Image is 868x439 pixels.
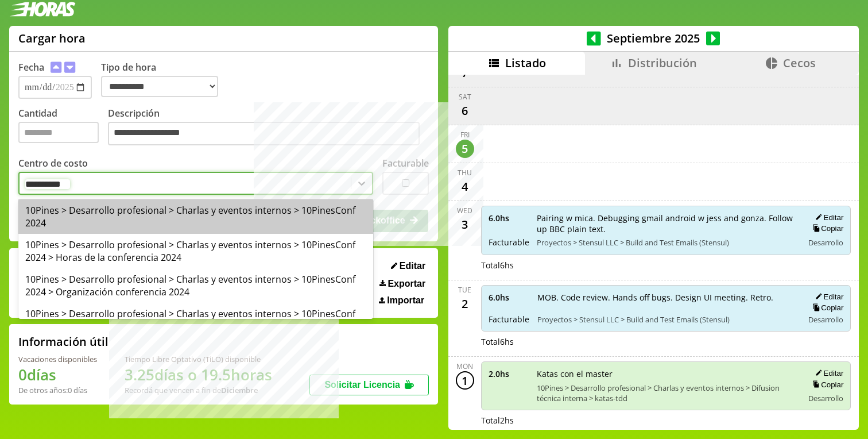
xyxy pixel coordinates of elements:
[481,336,851,347] div: Total 6 hs
[505,55,546,71] span: Listado
[458,168,472,178] div: Thu
[489,237,529,248] span: Facturable
[18,157,88,170] label: Centro de costo
[481,260,851,271] div: Total 6 hs
[18,303,373,337] div: 10Pines > Desarrollo profesional > Charlas y eventos internos > 10PinesConf 2024 > Preparacion de...
[489,368,529,379] span: 2.0 hs
[601,30,706,46] span: Septiembre 2025
[808,314,843,325] span: Desarrollo
[809,224,843,233] button: Copiar
[400,261,425,271] span: Editar
[101,76,218,97] select: Tipo de hora
[808,237,843,248] span: Desarrollo
[628,55,697,71] span: Distribución
[387,279,425,289] span: Exportar
[18,334,108,349] h2: Información útil
[324,380,400,390] span: Solicitar Licencia
[387,295,424,306] span: Importar
[125,354,272,364] div: Tiempo Libre Optativo (TiLO) disponible
[456,215,474,234] div: 3
[481,415,851,426] div: Total 2 hs
[221,385,258,395] b: Diciembre
[456,361,473,371] div: Mon
[456,371,474,390] div: 1
[809,380,843,390] button: Copiar
[18,385,97,395] div: De otros años: 0 días
[309,375,429,395] button: Solicitar Licencia
[125,364,272,385] h1: 3.25 días o 19.5 horas
[489,292,529,303] span: 6.0 hs
[489,213,529,224] span: 6.0 hs
[9,2,76,17] img: logotipo
[456,102,474,120] div: 6
[18,364,97,385] h1: 0 días
[809,303,843,313] button: Copiar
[537,368,796,379] span: Katas con el master
[18,61,44,74] label: Fecha
[537,383,796,403] span: 10Pines > Desarrollo profesional > Charlas y eventos internos > Difusion técnica interna > katas-tdd
[537,237,796,248] span: Proyectos > Stensul LLC > Build and Test Emails (Stensul)
[18,122,99,143] input: Cantidad
[387,260,429,272] button: Editar
[812,292,843,302] button: Editar
[18,354,97,364] div: Vacaciones disponibles
[537,213,796,234] span: Pairing w mica. Debugging gmail android w jess and gonza. Follow up BBC plain text.
[808,393,843,403] span: Desarrollo
[376,278,429,290] button: Exportar
[382,157,429,170] label: Facturable
[125,385,272,395] div: Recordá que vencen a fin de
[18,234,373,268] div: 10Pines > Desarrollo profesional > Charlas y eventos internos > 10PinesConf 2024 > Horas de la co...
[458,285,471,295] div: Tue
[812,368,843,378] button: Editar
[456,295,474,313] div: 2
[457,206,472,215] div: Wed
[108,122,420,146] textarea: Descripción
[18,30,86,46] h1: Cargar hora
[812,213,843,222] button: Editar
[101,61,227,99] label: Tipo de hora
[18,107,108,149] label: Cantidad
[459,92,471,102] div: Sat
[456,178,474,196] div: 4
[783,55,816,71] span: Cecos
[537,292,796,303] span: MOB. Code review. Hands off bugs. Design UI meeting. Retro.
[489,314,529,325] span: Facturable
[537,314,796,325] span: Proyectos > Stensul LLC > Build and Test Emails (Stensul)
[18,199,373,234] div: 10Pines > Desarrollo profesional > Charlas y eventos internos > 10PinesConf 2024
[456,140,474,158] div: 5
[18,268,373,303] div: 10Pines > Desarrollo profesional > Charlas y eventos internos > 10PinesConf 2024 > Organización c...
[448,75,859,428] div: scrollable content
[460,130,470,140] div: Fri
[108,107,429,149] label: Descripción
